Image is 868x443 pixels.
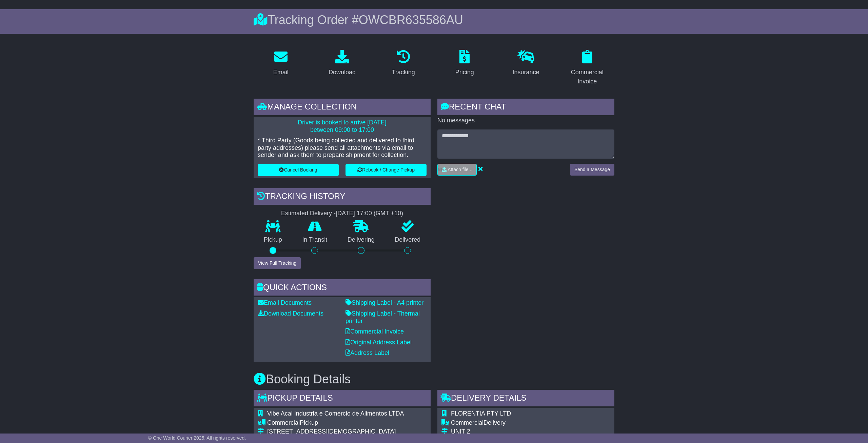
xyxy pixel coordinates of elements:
[346,299,423,306] a: Shipping Label - A4 printer
[437,117,614,124] p: No messages
[346,349,389,356] a: Address Label
[254,257,301,269] button: View Full Tracking
[148,435,246,441] span: © One World Courier 2025. All rights reserved.
[359,13,463,27] span: OWCBR635586AU
[451,47,478,79] a: Pricing
[564,68,610,86] div: Commercial Invoice
[560,47,614,88] a: Commercial Invoice
[329,68,356,77] div: Download
[324,47,360,79] a: Download
[269,47,293,79] a: Email
[267,428,404,436] div: [STREET_ADDRESS][DEMOGRAPHIC_DATA]
[508,47,544,79] a: Insurance
[258,137,427,159] p: * Third Party (Goods being collected and delivered to third party addresses) please send all atta...
[292,236,338,244] p: In Transit
[254,372,614,386] h3: Booking Details
[451,419,484,426] span: Commercial
[258,299,312,306] a: Email Documents
[437,99,614,117] div: RECENT CHAT
[570,164,614,176] button: Send a Message
[385,236,431,244] p: Delivered
[346,310,420,324] a: Shipping Label - Thermal printer
[254,210,431,217] div: Estimated Delivery -
[258,119,427,134] p: Driver is booked to arrive [DATE] between 09:00 to 17:00
[388,47,419,79] a: Tracking
[346,164,427,176] button: Rebook / Change Pickup
[267,419,404,427] div: Pickup
[258,164,339,176] button: Cancel Booking
[451,419,610,427] div: Delivery
[346,339,412,346] a: Original Address Label
[451,410,511,417] span: FLORENTIA PTY LTD
[273,68,289,77] div: Email
[254,188,431,206] div: Tracking history
[512,68,539,77] div: Insurance
[254,279,431,298] div: Quick Actions
[336,210,403,217] div: [DATE] 17:00 (GMT +10)
[455,68,474,77] div: Pricing
[254,236,292,244] p: Pickup
[392,68,415,77] div: Tracking
[267,419,300,426] span: Commercial
[254,390,431,408] div: Pickup Details
[254,99,431,117] div: Manage collection
[437,390,614,408] div: Delivery Details
[267,410,404,417] span: Vibe Acai Industria e Comercio de Alimentos LTDA
[337,236,385,244] p: Delivering
[258,310,323,317] a: Download Documents
[254,13,614,27] div: Tracking Order #
[346,328,404,335] a: Commercial Invoice
[451,428,610,436] div: UNIT 2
